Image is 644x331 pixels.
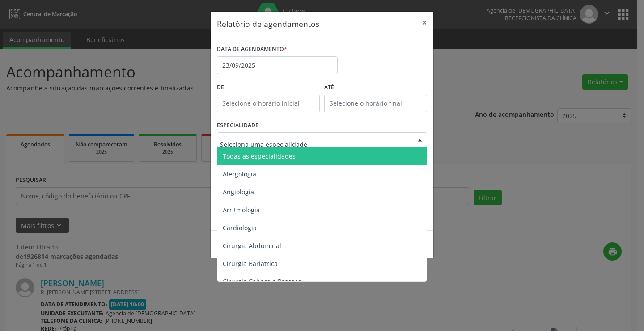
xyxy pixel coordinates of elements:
[220,135,409,153] input: Seleciona uma especialidade
[217,43,287,56] label: DATA DE AGENDAMENTO
[223,206,260,214] span: Arritmologia
[223,152,296,160] span: Todas as especialidades
[217,95,320,112] input: Selecione o horário inicial
[217,56,338,74] input: Selecione uma data ou intervalo
[415,12,433,34] button: Close
[223,188,254,196] span: Angiologia
[324,81,427,95] label: ATÉ
[223,170,256,178] span: Alergologia
[223,277,301,286] span: Cirurgia Cabeça e Pescoço
[217,18,319,30] h5: Relatório de agendamentos
[217,119,258,133] label: ESPECIALIDADE
[217,81,320,95] label: De
[223,259,278,268] span: Cirurgia Bariatrica
[324,95,427,112] input: Selecione o horário final
[223,241,281,250] span: Cirurgia Abdominal
[223,224,257,232] span: Cardiologia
